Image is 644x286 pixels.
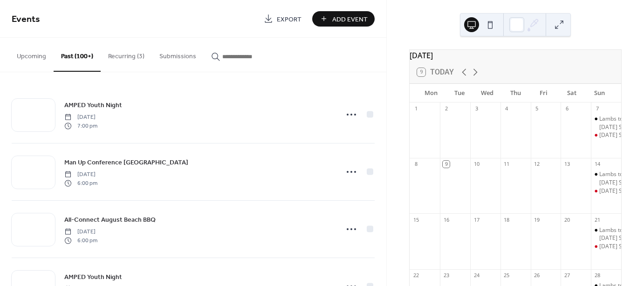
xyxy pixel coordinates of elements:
a: Export [257,11,308,27]
div: Sun [586,84,614,102]
div: 6 [563,105,570,112]
div: 27 [563,272,570,279]
div: Lambs to Lions - Men [591,170,621,178]
span: AMPED Youth Night [64,101,122,110]
div: 18 [503,216,510,223]
div: 19 [534,216,541,223]
span: [DATE] [64,228,97,236]
span: 7:00 pm [64,122,97,130]
span: Add Event [332,14,368,24]
div: Sunday Service - 11AM Weekly [591,131,621,139]
button: Submissions [152,38,204,71]
a: Man Up Conference [GEOGRAPHIC_DATA] [64,157,188,168]
a: All-Connect August Beach BBQ [64,214,156,225]
div: 13 [563,161,570,168]
button: Upcoming [9,38,54,71]
button: Past (100+) [54,38,101,72]
div: 4 [503,105,510,112]
div: Sunday Service - 11AM Weekly [591,243,621,251]
div: 2 [443,105,450,112]
div: Sunday Service -930AM Weekly [591,123,621,131]
div: 20 [563,216,570,223]
button: Add Event [312,11,375,27]
div: 17 [473,216,480,223]
span: AMPED Youth Night [64,272,122,282]
div: 22 [412,272,419,279]
div: 10 [473,161,480,168]
div: 9 [443,161,450,168]
div: 8 [412,161,419,168]
div: Thu [501,84,529,102]
div: 3 [473,105,480,112]
div: Mon [417,84,445,102]
div: 21 [594,216,601,223]
div: 28 [594,272,601,279]
div: [DATE] [410,50,621,61]
div: Sunday Service -930AM Weekly [591,234,621,242]
a: AMPED Youth Night [64,100,122,110]
button: Recurring (3) [101,38,152,71]
div: 7 [594,105,601,112]
div: 23 [443,272,450,279]
span: Man Up Conference [GEOGRAPHIC_DATA] [64,158,188,168]
div: Sunday Service -930AM Weekly [591,179,621,187]
a: AMPED Youth Night [64,272,122,282]
span: Export [277,14,301,24]
span: 6:00 pm [64,179,97,187]
div: Sunday Service - 11AM Weekly [591,187,621,195]
div: Sat [557,84,585,102]
span: 6:00 pm [64,236,97,245]
span: All-Connect August Beach BBQ [64,215,156,225]
span: [DATE] [64,113,97,122]
div: 25 [503,272,510,279]
div: 5 [534,105,541,112]
div: 24 [473,272,480,279]
div: 11 [503,161,510,168]
div: 26 [534,272,541,279]
div: 15 [412,216,419,223]
div: 16 [443,216,450,223]
div: 1 [412,105,419,112]
div: Lambs to Lions - Men [591,115,621,123]
div: Tue [445,84,473,102]
div: 14 [594,161,601,168]
div: 12 [534,161,541,168]
span: Events [12,10,40,28]
span: [DATE] [64,170,97,179]
div: Fri [529,84,557,102]
div: Lambs to Lions - Men [591,226,621,234]
div: Wed [473,84,501,102]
